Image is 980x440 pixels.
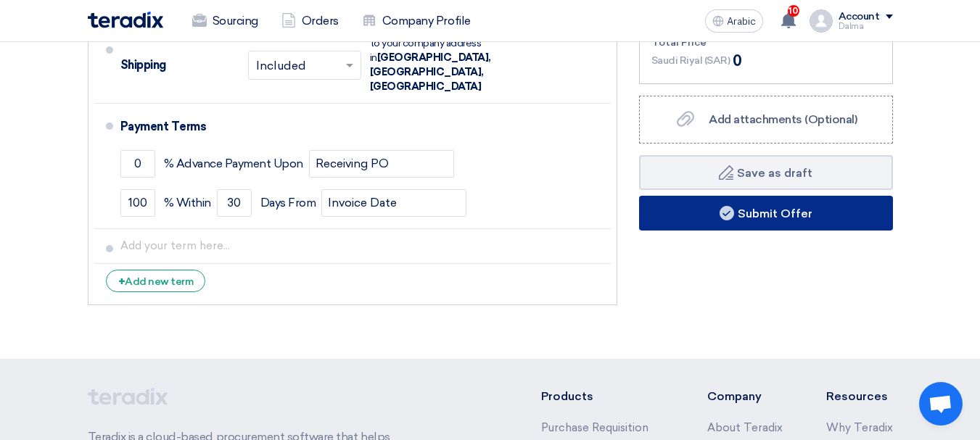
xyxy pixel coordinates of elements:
font: 10 [788,6,798,16]
font: Company Profile [382,14,471,28]
input: payment-term-2 [217,189,252,217]
font: Account [839,10,880,22]
font: Sourcing [213,14,258,28]
img: profile_test.png [810,9,833,33]
font: Resources [826,389,888,403]
input: payment-term-2 [120,189,155,217]
a: Orders [270,5,350,37]
a: Why Teradix [826,421,893,434]
input: payment-term-2 [321,189,466,217]
a: About Teradix [707,421,783,434]
font: Payment Terms [120,120,207,133]
a: Sourcing [181,5,270,37]
font: [GEOGRAPHIC_DATA], [GEOGRAPHIC_DATA], [GEOGRAPHIC_DATA] [370,51,491,93]
font: Products [541,389,593,403]
font: % Advance Payment Upon [164,157,303,170]
input: Add your term here... [120,232,605,260]
font: Orders [302,14,339,28]
input: payment-term-2 [309,150,454,178]
font: Submit Offer [738,206,812,220]
font: Days From [260,196,316,209]
input: payment-term-1 [120,150,155,178]
button: Save as draft [639,155,893,190]
font: Save as draft [737,165,812,179]
font: Company [707,389,762,403]
font: to your company address in [370,37,482,64]
button: Arabic [705,9,763,33]
img: Teradix logo [88,12,163,28]
button: Submit Offer [639,196,893,231]
font: + [118,275,125,289]
div: Open chat [919,382,963,426]
font: % Within [164,196,211,209]
font: Arabic [727,15,756,28]
font: Add new term [125,275,193,288]
font: Dalma [839,22,864,31]
a: Purchase Requisition [541,421,648,434]
font: Add attachments (Optional) [709,112,857,126]
font: Total Price [651,36,707,49]
font: 0 [733,52,742,70]
font: Saudi Riyal (SAR) [651,54,730,67]
font: Shipping [120,58,166,72]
